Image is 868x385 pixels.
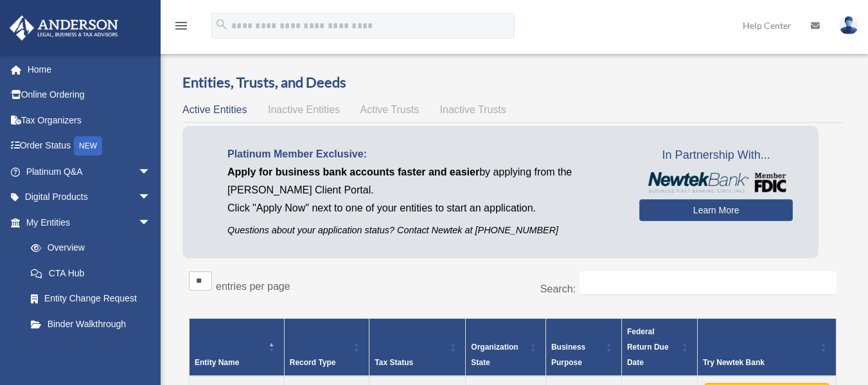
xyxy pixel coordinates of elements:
[268,104,340,115] span: Inactive Entities
[545,319,621,377] th: Business Purpose: Activate to sort
[369,319,466,377] th: Tax Status: Activate to sort
[284,319,369,377] th: Record Type: Activate to sort
[195,358,239,367] span: Entity Name
[9,57,170,82] a: Home
[173,18,189,33] i: menu
[9,107,170,133] a: Tax Organizers
[466,319,546,377] th: Organization State: Activate to sort
[540,283,576,294] label: Search:
[18,260,164,286] a: CTA Hub
[6,15,122,40] img: Anderson Advisors Platinum Portal
[18,337,164,363] a: My Blueprint
[74,136,102,156] div: NEW
[138,184,164,211] span: arrow_drop_down
[639,145,793,166] span: In Partnership With...
[360,104,420,115] span: Active Trusts
[173,22,189,33] a: menu
[9,159,170,184] a: Platinum Q&Aarrow_drop_down
[182,104,247,115] span: Active Entities
[621,319,697,377] th: Federal Return Due Date: Activate to sort
[551,343,585,367] span: Business Purpose
[138,210,164,236] span: arrow_drop_down
[227,199,620,217] p: Click "Apply Now" next to one of your entities to start an application.
[627,327,669,367] span: Federal Return Due Date
[18,286,164,312] a: Entity Change Request
[375,358,413,367] span: Tax Status
[9,82,170,108] a: Online Ordering
[440,104,506,115] span: Inactive Trusts
[9,184,170,210] a: Digital Productsarrow_drop_down
[227,166,479,177] span: Apply for business bank accounts faster and easier
[703,355,817,370] div: Try Newtek Bank
[227,222,620,238] p: Questions about your application status? Contact Newtek at [PHONE_NUMBER]
[697,319,836,377] th: Try Newtek Bank : Activate to sort
[18,235,157,261] a: Overview
[182,73,843,93] h3: Entities, Trusts, and Deeds
[839,16,858,35] img: User Pic
[138,159,164,185] span: arrow_drop_down
[639,199,793,221] a: Learn More
[9,133,170,159] a: Order StatusNEW
[227,163,620,199] p: by applying from the [PERSON_NAME] Client Portal.
[471,343,518,367] span: Organization State
[18,311,164,337] a: Binder Walkthrough
[9,210,164,235] a: My Entitiesarrow_drop_down
[216,281,290,292] label: entries per page
[190,319,285,377] th: Entity Name: Activate to invert sorting
[227,145,620,163] p: Platinum Member Exclusive:
[646,172,786,193] img: NewtekBankLogoSM.png
[215,17,229,31] i: search
[290,358,336,367] span: Record Type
